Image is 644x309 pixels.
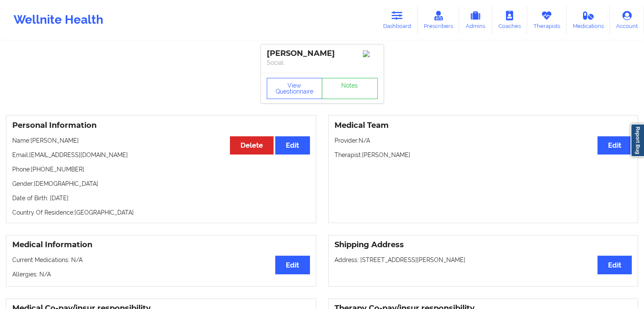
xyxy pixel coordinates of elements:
h3: Medical Information [12,240,310,250]
p: Address: [STREET_ADDRESS][PERSON_NAME] [334,256,632,264]
img: Image%2Fplaceholer-image.png [363,50,378,57]
p: Email: [EMAIL_ADDRESS][DOMAIN_NAME] [12,151,310,159]
a: Admins [459,6,492,34]
p: Country Of Residence: [GEOGRAPHIC_DATA] [12,208,310,217]
a: Prescribers [417,6,459,34]
button: Edit [275,136,310,154]
h3: Shipping Address [334,240,632,250]
a: Report Bug [630,124,644,157]
a: Coaches [492,6,527,34]
p: Social [267,58,378,67]
button: Edit [597,136,632,154]
a: Therapists [527,6,567,34]
p: Gender: [DEMOGRAPHIC_DATA] [12,179,310,188]
p: Therapist: [PERSON_NAME] [334,151,632,159]
button: Edit [597,256,632,274]
p: Date of Birth: [DATE] [12,194,310,202]
a: Notes [322,78,378,99]
p: Allergies: N/A [12,270,310,279]
h3: Personal Information [12,121,310,130]
h3: Medical Team [334,121,632,130]
p: Name: [PERSON_NAME] [12,136,310,145]
a: Medications [567,6,610,34]
a: Account [610,6,644,34]
div: [PERSON_NAME] [267,49,378,58]
p: Current Medications: N/A [12,256,310,264]
button: View Questionnaire [267,78,323,99]
button: Edit [275,256,310,274]
button: Delete [230,136,274,154]
p: Provider: N/A [334,136,632,145]
p: Phone: [PHONE_NUMBER] [12,165,310,174]
a: Dashboard [377,6,417,34]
